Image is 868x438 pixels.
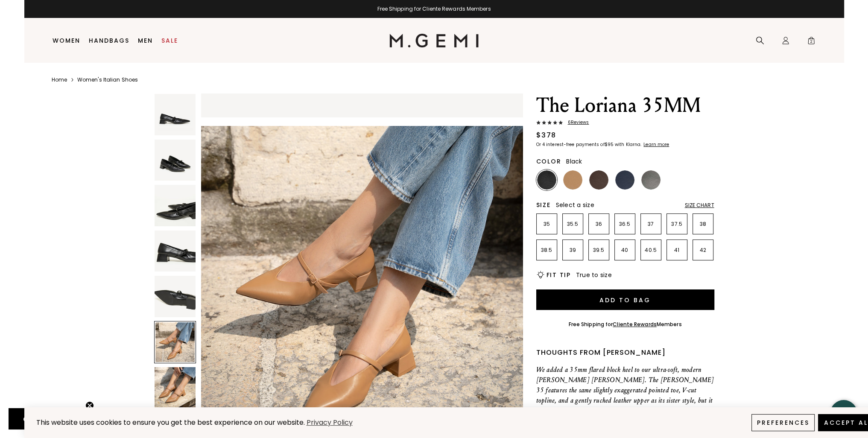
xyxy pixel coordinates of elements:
p: 36.5 [615,221,635,228]
p: We added a 35mm flared block heel to our ultra-soft, modern [PERSON_NAME] [PERSON_NAME]. The [PER... [536,365,714,416]
div: GET $50 OFFClose teaser [9,408,87,429]
img: The Loriana 35MM [155,94,196,135]
button: Preferences [751,414,814,431]
a: Women's Italian Shoes [77,76,138,83]
a: Privacy Policy (opens in a new tab) [305,418,354,428]
p: 39 [563,247,583,254]
div: Free Shipping for Members [569,321,682,328]
p: 40.5 [641,247,661,254]
p: 38.5 [537,247,557,254]
span: GET $50 OFF [23,414,73,424]
img: Black [537,170,556,190]
img: Chocolate [589,170,608,190]
img: Navy [615,170,634,190]
a: Handbags [89,37,129,44]
img: The Loriana 35MM [155,276,196,317]
h1: The Loriana 35MM [536,93,714,117]
span: True to size [576,271,612,279]
img: The Loriana 35MM [155,231,196,272]
span: This website uses cookies to ensure you get the best experience on our website. [36,418,305,427]
p: 35 [537,221,557,228]
p: 37 [641,221,661,228]
a: 6Reviews [536,120,714,127]
span: 6 Review s [563,120,589,125]
div: Free Shipping for Cliente Rewards Members [24,6,844,12]
h2: Size [536,201,551,208]
p: 41 [667,247,687,254]
h2: Color [536,158,561,165]
a: Learn more [643,142,669,147]
a: Sale [161,37,178,44]
klarna-placement-style-body: with Klarna [615,141,643,148]
klarna-placement-style-amount: $95 [605,141,614,148]
img: The Loriana 35MM [155,140,196,181]
img: Gunmetal [641,170,660,190]
div: Thoughts from [PERSON_NAME] [536,347,714,358]
p: 40 [615,247,635,254]
button: Close teaser [85,401,94,410]
a: Home [52,76,67,83]
img: The Loriana 35MM [155,367,196,409]
klarna-placement-style-cta: Learn more [643,141,669,148]
img: The Loriana 35MM [155,185,196,226]
img: Light Tan [563,170,582,190]
klarna-placement-style-body: Or 4 interest-free payments of [536,141,605,148]
p: 37.5 [667,221,687,228]
p: 39.5 [589,247,609,254]
div: Size Chart [685,202,714,209]
span: Black [566,157,582,166]
div: $378 [536,130,556,140]
p: 35.5 [563,221,583,228]
img: M.Gemi [389,34,479,47]
p: 38 [693,221,713,228]
a: Men [138,37,153,44]
span: Select a size [556,201,594,209]
p: 42 [693,247,713,254]
a: Cliente Rewards [613,321,657,328]
a: Women [53,37,80,44]
span: 2 [807,38,815,47]
p: 36 [589,221,609,228]
h2: Fit Tip [547,272,571,278]
button: Add to Bag [536,289,714,310]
